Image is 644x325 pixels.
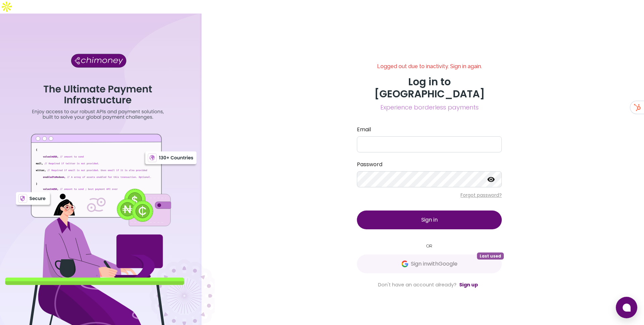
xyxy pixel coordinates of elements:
span: Last used [477,252,504,259]
a: Sign up [459,281,478,288]
button: Open chat window [616,297,637,318]
label: Email [357,126,502,134]
button: GoogleSign inwithGoogleLast used [357,254,502,273]
span: Experience borderless payments [357,103,502,112]
h3: Log in to [GEOGRAPHIC_DATA] [357,76,502,100]
p: Forgot password? [357,192,502,198]
img: Google [401,261,408,267]
label: Password [357,160,502,169]
span: Sign in [421,216,438,224]
h6: Logged out due to inactivity. Sign in again. [357,63,502,76]
button: Sign in [357,211,502,229]
span: Don't have an account already? [378,281,457,288]
span: Sign in with Google [411,260,458,268]
small: OR [357,243,502,249]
